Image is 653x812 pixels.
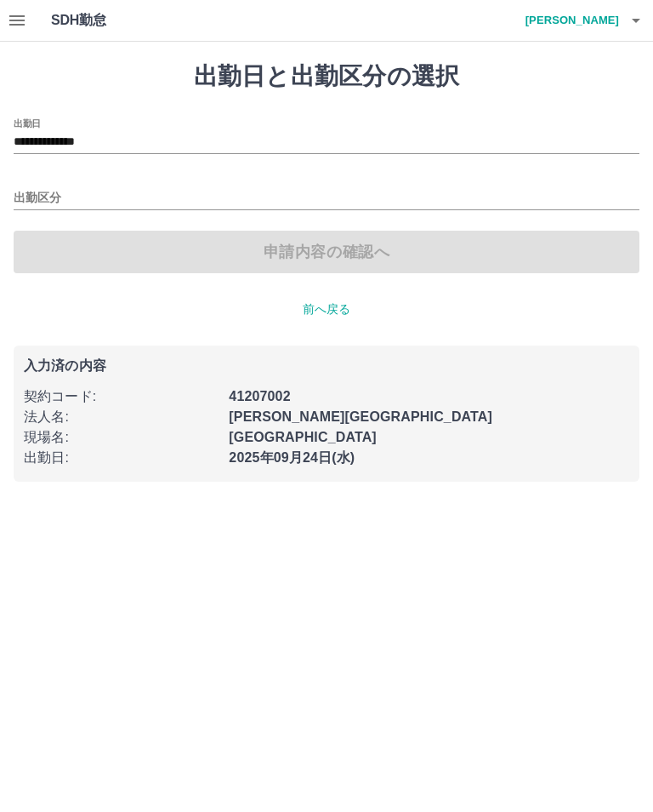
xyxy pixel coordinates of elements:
[24,427,219,448] p: 現場名 :
[229,450,355,465] b: 2025年09月24日(水)
[14,117,41,129] label: 出勤日
[229,389,290,403] b: 41207002
[229,409,492,424] b: [PERSON_NAME][GEOGRAPHIC_DATA]
[14,62,639,91] h1: 出勤日と出勤区分の選択
[14,300,639,318] p: 前へ戻る
[24,386,219,407] p: 契約コード :
[24,448,219,468] p: 出勤日 :
[24,359,629,373] p: 入力済の内容
[24,407,219,427] p: 法人名 :
[229,430,377,444] b: [GEOGRAPHIC_DATA]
